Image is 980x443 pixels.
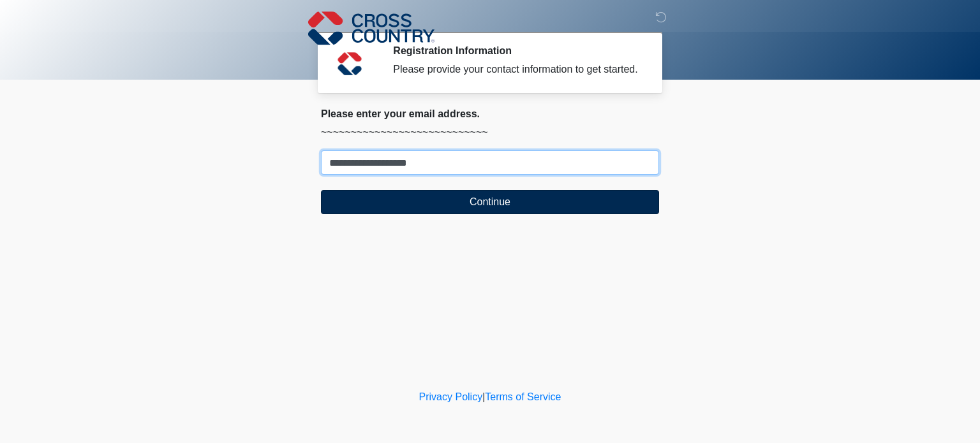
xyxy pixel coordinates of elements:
[419,391,483,402] a: Privacy Policy
[482,391,485,402] a: |
[485,391,561,402] a: Terms of Service
[321,108,659,120] h2: Please enter your email address.
[321,190,659,214] button: Continue
[308,10,434,47] img: Cross Country Logo
[393,62,640,77] div: Please provide your contact information to get started.
[330,45,369,83] img: Agent Avatar
[321,125,659,140] p: ~~~~~~~~~~~~~~~~~~~~~~~~~~~~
